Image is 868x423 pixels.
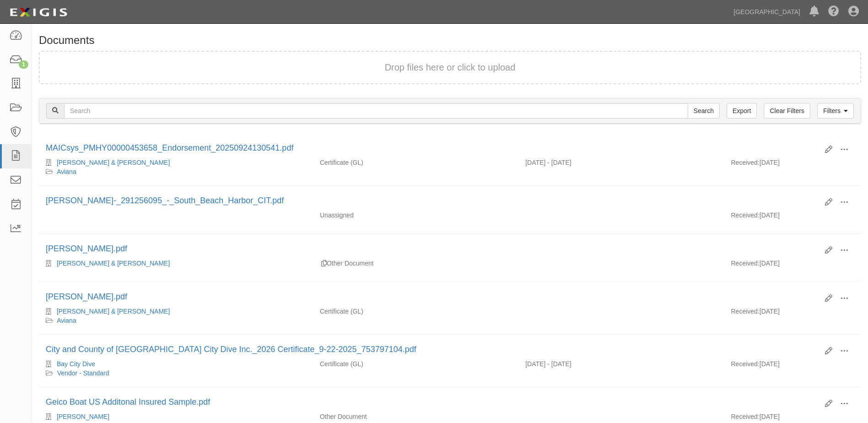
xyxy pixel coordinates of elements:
div: City and County of San Francisco_Bay City Dive Inc._2026 Certificate_9-22-2025_753797104.pdf [46,344,818,356]
div: Duncanson.pdf [46,291,818,303]
div: General Liability [313,359,518,369]
p: Received: [731,359,759,369]
div: Other Document [313,259,518,268]
p: Received: [731,307,759,316]
a: [PERSON_NAME] & [PERSON_NAME] [57,308,170,315]
div: Jon & Sylvia Duncanson [46,158,306,167]
p: Received: [731,158,759,167]
a: City and County of [GEOGRAPHIC_DATA] City Dive Inc._2026 Certificate_9-22-2025_753797104.pdf [46,345,416,354]
div: [DATE] [724,211,861,224]
div: Bay City Dive [46,359,306,369]
div: General Liability [313,158,518,167]
div: Aviana [46,167,306,176]
p: Received: [731,259,759,268]
a: Aviana [57,317,76,324]
div: Jon & Sylvia Duncanson [46,307,306,316]
div: Effective - Expiration [518,412,724,412]
div: Jon & Sylvia Duncanson [46,259,306,268]
div: Aviana [46,316,306,325]
a: Geico Boat US Additonal Insured Sample.pdf [46,397,210,407]
div: Duncanson.pdf [46,243,818,255]
div: James Robertson [46,412,306,421]
div: Unassigned [313,211,518,220]
a: Aviana [57,168,76,175]
div: Effective 09/23/2025 - Expiration 09/23/2026 [518,359,724,369]
div: Effective - Expiration [518,211,724,211]
img: logo-5460c22ac91f19d4615b14bd174203de0afe785f0fc80cf4dbbc73dc1793850b.png [7,4,70,21]
div: General Liability [313,307,518,316]
a: [PERSON_NAME] & [PERSON_NAME] [57,260,170,267]
div: MAICsys_PMHY00000453658_Endorsement_20250924130541.pdf [46,142,818,154]
div: matthew_timko_COI_-_291256095_-_South_Beach_Harbor_CIT.pdf [46,195,818,207]
button: Drop files here or click to upload [385,61,516,74]
p: Received: [731,412,759,421]
a: Bay City Dive [57,360,95,368]
p: Received: [731,211,759,220]
a: [PERSON_NAME] & [PERSON_NAME] [57,159,170,166]
a: Export [727,103,757,119]
div: Other Document [313,412,518,421]
a: [GEOGRAPHIC_DATA] [729,3,805,21]
div: [DATE] [724,259,861,272]
a: [PERSON_NAME]-_291256095_-_South_Beach_Harbor_CIT.pdf [46,196,284,205]
div: Geico Boat US Additonal Insured Sample.pdf [46,396,818,408]
div: 1 [19,60,28,69]
i: Help Center - Complianz [828,6,839,17]
a: [PERSON_NAME].pdf [46,244,127,253]
a: Vendor - Standard [57,369,109,377]
div: [DATE] [724,359,861,373]
div: Effective 09/24/2025 - Expiration 09/24/2026 [518,158,724,167]
div: Effective - Expiration [518,259,724,259]
input: Search [64,103,688,119]
div: [DATE] [724,158,861,172]
a: Filters [817,103,854,119]
a: MAICsys_PMHY00000453658_Endorsement_20250924130541.pdf [46,143,293,152]
a: [PERSON_NAME] [57,413,109,420]
div: Duplicate [321,259,327,268]
h1: Documents [39,34,861,46]
a: Clear Filters [764,103,810,119]
a: [PERSON_NAME].pdf [46,292,127,301]
input: Search [688,103,720,119]
div: Vendor - Standard [46,369,306,378]
div: [DATE] [724,307,861,320]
